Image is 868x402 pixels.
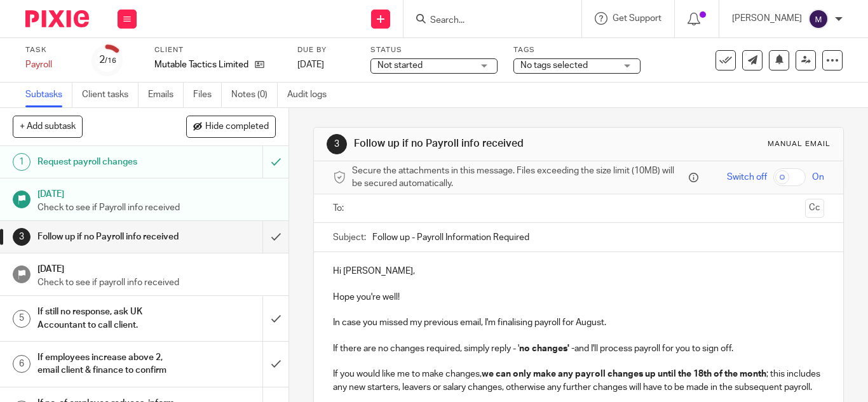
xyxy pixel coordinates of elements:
[352,164,686,191] span: Secure the attachments in this message. Files exceeding the size limit (10MB) will be secured aut...
[513,45,641,55] label: Tags
[37,185,276,201] h1: [DATE]
[37,348,179,380] h1: If employees increase above 2, email client & finance to confirm
[25,10,89,27] img: Pixie
[37,302,179,335] h1: If still no response, ask UK Accountant to call client.
[370,45,498,55] label: Status
[13,153,31,171] div: 1
[287,83,336,107] a: Audit logs
[333,231,366,244] label: Subject:
[333,368,824,394] p: If you would like me to make changes, ; this includes any new starters, leavers or salary changes...
[482,370,766,379] strong: we can only make any payroll changes up until the 18th of the month
[154,58,248,71] p: Mutable Tactics Limited
[25,83,72,107] a: Subtasks
[333,316,824,329] p: In case you missed my previous email, I'm finalising payroll for August.
[297,60,324,69] span: [DATE]
[333,291,824,304] p: Hope you're well!
[13,310,31,328] div: 5
[297,45,355,55] label: Due by
[231,83,278,107] a: Notes (0)
[742,50,763,70] a: Send new email to Mutable Tactics Limited
[262,342,288,387] div: Mark as done
[262,221,288,253] div: Mark as done
[13,228,31,246] div: 3
[429,15,543,27] input: Search
[808,9,829,29] img: svg%3E
[812,171,824,184] span: On
[805,199,824,218] button: Cc
[205,122,269,132] span: Hide completed
[727,171,767,184] span: Switch off
[37,152,179,171] h1: Request payroll changes
[520,61,588,70] span: No tags selected
[333,265,824,278] p: Hi [PERSON_NAME],
[262,146,288,178] div: Mark as to do
[354,137,606,151] h1: Follow up if no Payroll info received
[186,116,276,137] button: Hide completed
[193,83,222,107] a: Files
[769,50,789,70] button: Snooze task
[154,45,281,55] label: Client
[333,202,347,215] label: To:
[377,61,423,70] span: Not started
[148,83,184,107] a: Emails
[37,260,276,276] h1: [DATE]
[25,58,76,71] div: Payroll
[13,355,31,373] div: 6
[689,173,698,182] i: Files are stored in Pixie and a secure link is sent to the message recipient.
[796,50,816,70] a: Reassign task
[37,201,276,214] p: Check to see if Payroll info received
[262,296,288,341] div: Mark as done
[99,53,116,67] div: 2
[37,227,179,246] h1: Follow up if no Payroll info received
[25,45,76,55] label: Task
[13,116,83,137] button: + Add subtask
[333,342,824,355] p: If there are no changes required, simply reply - ' and I'll process payroll for you to sign off.
[613,14,661,23] span: Get Support
[37,276,276,289] p: Check to see if payroll info received
[255,60,264,69] i: Open client page
[105,57,116,64] small: /16
[327,134,347,154] div: 3
[732,12,802,25] p: [PERSON_NAME]
[82,83,139,107] a: Client tasks
[768,139,831,149] div: Manual email
[519,344,574,353] strong: no changes' -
